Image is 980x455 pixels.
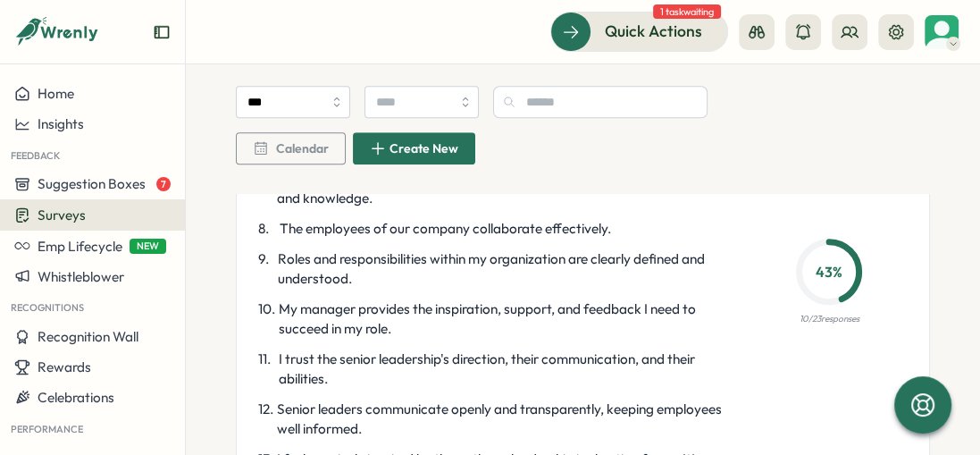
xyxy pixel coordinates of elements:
span: Senior leaders communicate openly and transparently, keeping employees well informed. [277,400,729,439]
span: 1 task waiting [653,4,721,19]
span: 11 . [258,350,275,389]
span: Whistleblower [38,268,124,285]
span: Create New [389,142,458,155]
button: Expand sidebar [153,23,171,41]
button: Calendar [236,132,346,164]
span: 8 . [258,219,276,239]
span: Rewards [38,358,91,375]
span: Home [38,85,74,102]
span: Quick Actions [605,20,702,43]
span: Emp Lifecycle [38,238,122,255]
span: Insights [38,115,84,132]
button: Create New [353,132,475,164]
span: Roles and responsibilities within my organization are clearly defined and understood. [278,249,729,289]
span: 10 . [258,299,275,339]
span: 7 [156,177,171,191]
p: 10 / 23 responses [800,312,859,326]
span: Calendar [276,142,329,155]
button: Quick Actions [550,12,728,51]
span: I trust the senior leadership's direction, their communication, and their abilities. [279,350,729,389]
span: 12 . [258,400,273,439]
span: The employees of our company collaborate effectively. [280,219,611,239]
span: 9 . [258,249,274,289]
span: My manager provides the inspiration, support, and feedback I need to succeed in my role. [279,299,729,339]
img: April [925,15,959,49]
span: Celebrations [38,389,114,406]
span: Surveys [38,206,86,223]
span: NEW [130,239,166,254]
span: Suggestion Boxes [38,175,146,192]
p: 43 % [801,260,857,282]
span: Recognition Wall [38,328,138,345]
